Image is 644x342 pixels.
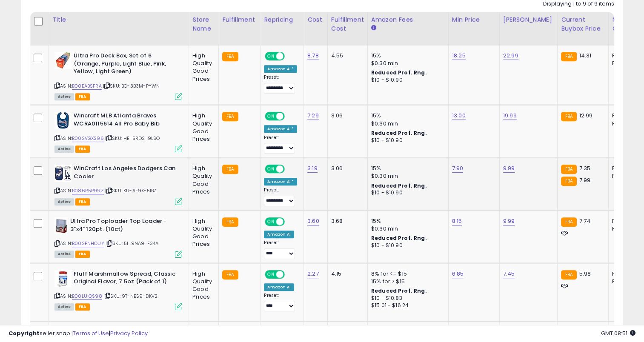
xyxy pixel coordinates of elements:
div: $10 - $10.90 [371,77,442,84]
div: High Quality Good Prices [192,112,212,143]
span: OFF [283,113,297,120]
span: All listings currently available for purchase on Amazon [54,303,74,311]
a: 8.78 [307,51,319,60]
div: Fulfillment [222,15,257,24]
span: ON [266,113,277,120]
div: ASIN: [54,270,182,310]
div: Preset: [264,240,297,259]
b: Ultra Pro Toploader Top Loader - 3"x4" 120pt. (10ct) [70,217,174,235]
div: Repricing [264,15,300,24]
a: 7.90 [452,164,464,173]
div: Preset: [264,187,297,206]
div: 15% [371,165,442,172]
a: B00EABSFRA [72,83,102,90]
div: Preset: [264,74,297,94]
div: $10 - $10.90 [371,242,442,249]
div: Fulfillment Cost [331,15,364,33]
div: ASIN: [54,217,182,257]
div: FBM: 9 [612,225,640,233]
b: Fluff Marshmallow Spread, Classic Original Flavor, 7.5oz (Pack of 1) [74,270,177,288]
small: Amazon Fees. [371,24,376,32]
small: FBA [561,270,577,279]
a: B00LUIQS98 [72,293,102,300]
div: FBM: 0 [612,278,640,285]
div: ASIN: [54,52,182,99]
span: 7.99 [579,176,590,184]
b: Reduced Prof. Rng. [371,129,427,137]
a: 3.60 [307,217,319,225]
a: 13.00 [452,111,466,120]
a: 9.99 [503,217,515,225]
span: 5.98 [579,270,591,278]
span: All listings currently available for purchase on Amazon [54,145,74,153]
div: FBM: 6 [612,172,640,180]
div: $0.30 min [371,60,442,67]
div: 3.68 [331,217,361,225]
div: ASIN: [54,165,182,204]
a: 19.99 [503,111,517,120]
span: All listings currently available for purchase on Amazon [54,251,74,258]
a: 6.85 [452,270,464,278]
div: FBA: 3 [612,217,640,225]
a: 8.15 [452,217,462,225]
a: Privacy Policy [110,329,148,337]
small: FBA [222,270,238,279]
b: Reduced Prof. Rng. [371,182,427,189]
span: FBA [75,198,90,205]
div: 15% [371,52,442,60]
div: High Quality Good Prices [192,165,212,196]
small: FBA [561,52,577,61]
img: 41KEIn6kkxL._SL40_.jpg [54,217,68,234]
img: 41wFJ6sdaLL._SL40_.jpg [54,52,72,69]
div: High Quality Good Prices [192,52,212,83]
span: ON [266,271,277,278]
span: 2025-10-13 08:51 GMT [601,329,635,337]
a: 2.27 [307,270,319,278]
div: $0.30 min [371,172,442,180]
a: 18.25 [452,51,466,60]
div: ASIN: [54,112,182,151]
span: 14.31 [579,51,591,60]
span: OFF [283,165,297,173]
span: 12.99 [579,111,592,120]
small: FBA [222,165,238,174]
div: 15% [371,112,442,120]
div: FBA: 14 [612,270,640,278]
b: Wincraft MLB Atlanta Braves WCRA0115614 All Pro Baby Bib [74,112,177,130]
a: 7.45 [503,270,515,278]
div: [PERSON_NAME] [503,15,554,24]
div: $10 - $10.83 [371,295,442,302]
small: FBA [222,112,238,121]
img: 41zovzEKgBL._SL40_.jpg [54,270,72,287]
small: FBA [561,177,577,186]
a: B086R5P99Z [72,187,104,194]
a: 22.99 [503,51,518,60]
div: Preset: [264,135,297,154]
span: ON [266,53,277,60]
span: OFF [283,218,297,225]
span: All listings currently available for purchase on Amazon [54,198,74,205]
div: 4.15 [331,270,361,278]
b: Ultra Pro Deck Box, Set of 6 (Orange, Purple, Light Blue, Pink, Yellow, Light Green) [74,52,177,78]
span: FBA [75,145,90,153]
div: Amazon AI [264,283,294,291]
div: FBA: 4 [612,52,640,60]
span: FBA [75,303,90,311]
b: Reduced Prof. Rng. [371,69,427,76]
div: Cost [307,15,324,24]
span: | SKU: 5I-9NA9-F34A [106,240,158,247]
div: Title [52,15,185,24]
span: OFF [283,53,297,60]
a: 3.19 [307,164,318,173]
div: High Quality Good Prices [192,217,212,248]
small: FBA [561,165,577,174]
span: | SKU: KU-AE9X-5IB7 [105,187,156,194]
span: OFF [283,271,297,278]
div: Amazon AI * [264,125,297,133]
div: $0.30 min [371,120,442,128]
div: FBM: 3 [612,60,640,67]
div: FBA: 7 [612,165,640,172]
div: $10 - $10.90 [371,189,442,197]
a: Terms of Use [73,329,109,337]
span: | SKU: HE-5RD2-9LSO [105,135,160,142]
